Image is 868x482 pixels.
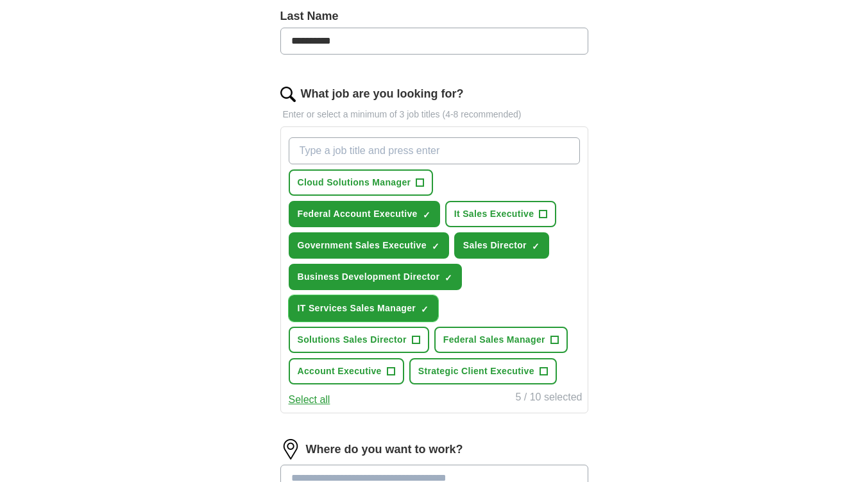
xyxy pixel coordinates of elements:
[298,333,407,347] span: Solutions Sales Director
[298,302,416,315] span: IT Services Sales Manager
[280,87,296,102] img: search.png
[289,358,404,384] button: Account Executive
[445,273,452,283] span: ✓
[443,333,545,347] span: Federal Sales Manager
[434,327,568,353] button: Federal Sales Manager
[515,390,582,408] div: 5 / 10 selected
[280,8,588,25] label: Last Name
[289,295,439,322] button: IT Services Sales Manager✓
[289,137,580,164] input: Type a job title and press enter
[454,207,534,221] span: It Sales Executive
[301,85,464,103] label: What job are you looking for?
[298,176,411,189] span: Cloud Solutions Manager
[463,239,527,252] span: Sales Director
[418,365,534,378] span: Strategic Client Executive
[298,207,418,221] span: Federal Account Executive
[409,358,557,384] button: Strategic Client Executive
[423,210,430,220] span: ✓
[298,365,382,378] span: Account Executive
[298,270,440,284] span: Business Development Director
[289,232,449,259] button: Government Sales Executive✓
[289,201,440,227] button: Federal Account Executive✓
[298,239,427,252] span: Government Sales Executive
[280,439,301,460] img: location.png
[445,201,557,227] button: It Sales Executive
[289,264,463,290] button: Business Development Director✓
[421,304,429,314] span: ✓
[454,232,549,259] button: Sales Director✓
[432,241,439,252] span: ✓
[289,169,434,196] button: Cloud Solutions Manager
[306,441,463,458] label: Where do you want to work?
[280,108,588,121] p: Enter or select a minimum of 3 job titles (4-8 recommended)
[532,241,540,252] span: ✓
[289,327,429,353] button: Solutions Sales Director
[289,392,330,408] button: Select all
